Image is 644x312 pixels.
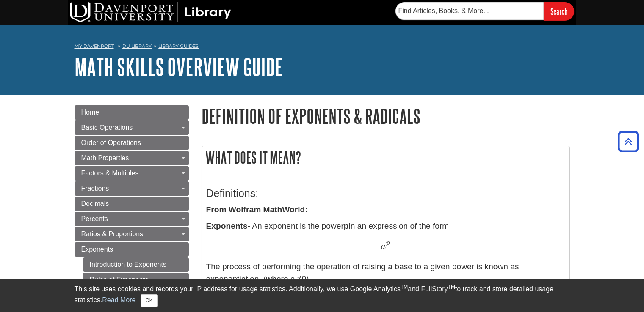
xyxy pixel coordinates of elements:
[395,2,544,20] input: Find Articles, Books, & More...
[81,170,139,177] span: Factors & Multiples
[81,109,100,116] span: Home
[75,41,570,54] nav: breadcrumb
[75,43,114,50] a: My Davenport
[448,284,455,290] sup: TM
[81,124,133,131] span: Basic Operations
[158,43,199,49] a: Library Guides
[75,120,189,135] a: Basic Operations
[75,166,189,181] a: Factors & Multiples
[122,43,152,49] a: DU Library
[75,136,189,150] a: Order of Operations
[83,257,189,272] a: Introduction to Exponents
[102,296,135,304] a: Read More
[206,205,308,214] strong: From Wolfram MathWorld:
[401,284,408,290] sup: TM
[544,2,574,20] input: Search
[75,54,283,80] a: Math Skills Overview Guide
[75,284,570,307] div: This site uses cookies and records your IP address for usage statistics. Additionally, we use Goo...
[81,246,113,253] span: Exponents
[75,151,189,165] a: Math Properties
[81,154,129,161] span: Math Properties
[81,139,141,146] span: Order of Operations
[81,215,108,222] span: Percents
[75,242,189,257] a: Exponents
[615,136,642,147] a: Back to Top
[75,227,189,241] a: Ratios & Proportions
[202,105,570,127] h1: Definition of Exponents & Radicals
[75,212,189,226] a: Percents
[70,2,231,22] img: DU Library
[386,240,390,246] span: p
[83,273,189,287] a: Rules of Exponents
[381,242,386,251] span: a
[81,230,144,238] span: Ratios & Proportions
[75,181,189,196] a: Fractions
[141,294,157,307] button: Close
[206,222,248,230] b: Exponents
[395,2,574,20] form: Searches DU Library's articles, books, and more
[81,185,109,192] span: Fractions
[81,200,109,207] span: Decimals
[206,187,565,200] h3: Definitions:
[202,146,569,169] h2: What does it mean?
[75,105,189,120] a: Home
[75,197,189,211] a: Decimals
[344,222,349,230] b: p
